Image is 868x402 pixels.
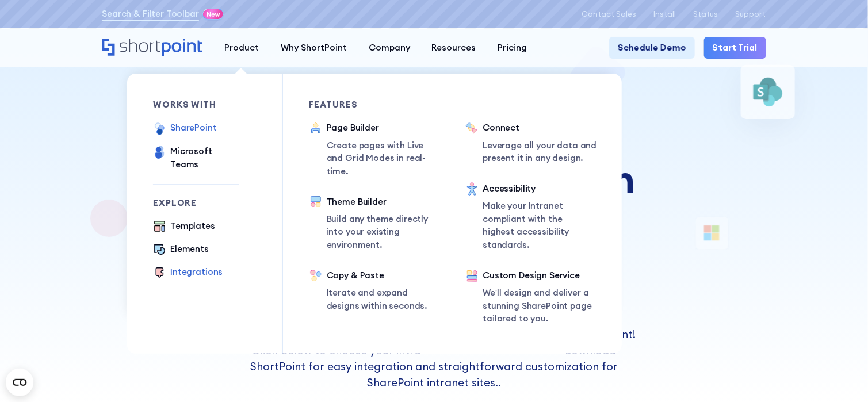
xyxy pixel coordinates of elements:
[170,266,223,279] div: Integrations
[483,269,595,282] div: Custom Design Service
[327,121,442,135] div: Page Builder
[483,182,595,196] div: Accessibility
[327,213,439,252] p: Build any theme directly into your existing environment.
[653,10,676,18] a: Install
[483,121,598,135] div: Connect
[153,266,223,280] a: Integrations
[465,269,595,328] a: Custom Design ServiceWe’ll design and deliver a stunning SharePoint page tailored to you.
[214,37,270,59] a: Product
[582,10,636,18] a: Contact Sales
[153,243,209,257] a: Elements
[309,121,442,178] a: Page BuilderCreate pages with Live and Grid Modes in real-time.
[421,37,487,59] a: Resources
[309,269,439,312] a: Copy & PasteIterate and expand designs within seconds.
[483,139,598,165] p: Leverage all your data and present it in any design.
[270,37,358,59] a: Why ShortPoint
[358,37,421,59] a: Company
[609,37,695,59] a: Schedule Demo
[465,121,598,164] a: ConnectLeverage all your data and present it in any design.
[153,121,217,136] a: SharePoint
[170,121,217,135] div: SharePoint
[170,145,239,171] div: Microsoft Teams
[327,286,439,312] p: Iterate and expand designs within seconds.
[309,196,439,252] a: Theme BuilderBuild any theme directly into your existing environment.
[309,100,439,109] div: Features
[327,196,439,209] div: Theme Builder
[483,200,595,252] p: Make your Intranet compliant with the highest accessibility standards.
[704,37,766,59] a: Start Trial
[736,10,766,18] a: Support
[369,41,410,55] div: Company
[153,100,239,109] div: works with
[487,37,538,59] a: Pricing
[465,182,595,252] a: AccessibilityMake your Intranet compliant with the highest accessibility standards.
[483,286,595,326] p: We’ll design and deliver a stunning SharePoint page tailored to you.
[498,41,527,55] div: Pricing
[810,347,868,402] iframe: Chat Widget
[102,7,199,21] a: Search & Filter Toolbar
[694,10,718,18] a: Status
[432,41,476,55] div: Resources
[231,326,637,391] p: If you're designing a Microsoft SharePoint intranet site, you'll love ShortPoint! Click below to ...
[153,220,215,234] a: Templates
[327,139,442,178] p: Create pages with Live and Grid Modes in real-time.
[153,145,239,171] a: Microsoft Teams
[170,243,209,256] div: Elements
[224,41,259,55] div: Product
[327,269,439,282] div: Copy & Paste
[281,41,347,55] div: Why ShortPoint
[170,220,215,233] div: Templates
[102,39,202,57] a: Home
[6,369,33,396] button: Open CMP widget
[153,198,239,207] div: Explore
